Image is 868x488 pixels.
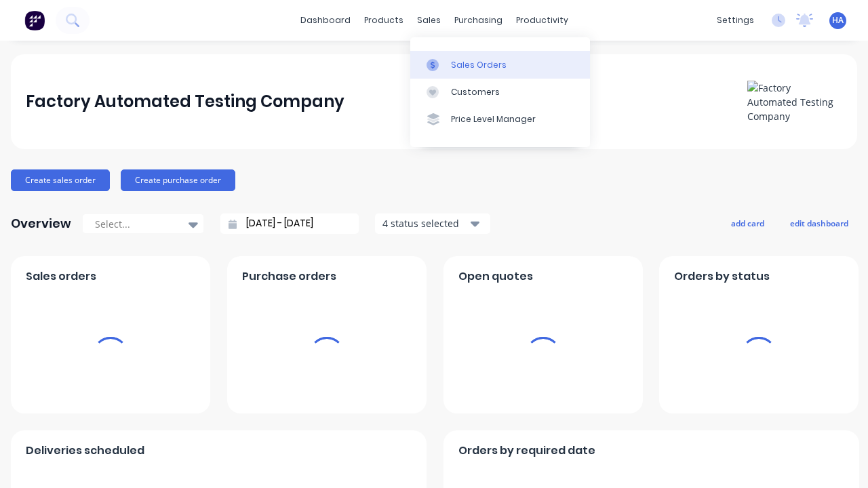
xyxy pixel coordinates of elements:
[509,10,575,30] div: productivity
[451,86,500,98] div: Customers
[410,106,590,133] a: Price Level Manager
[242,268,336,285] span: Purchase orders
[781,214,857,232] button: edit dashboard
[11,210,71,237] div: Overview
[674,268,770,285] span: Orders by status
[375,213,490,234] button: 4 status selected
[24,10,45,30] img: Factory
[26,268,96,285] span: Sales orders
[832,14,844,26] span: HA
[121,169,235,191] button: Create purchase order
[382,216,468,230] div: 4 status selected
[448,10,509,30] div: purchasing
[451,59,507,71] div: Sales Orders
[11,169,110,191] button: Create sales order
[710,10,761,30] div: settings
[410,51,590,78] a: Sales Orders
[294,10,357,30] a: dashboard
[357,10,410,30] div: products
[410,10,448,30] div: sales
[458,268,533,285] span: Open quotes
[410,79,590,106] a: Customers
[26,88,344,115] div: Factory Automated Testing Company
[747,81,842,123] img: Factory Automated Testing Company
[722,214,773,232] button: add card
[451,113,536,125] div: Price Level Manager
[458,443,595,459] span: Orders by required date
[26,443,144,459] span: Deliveries scheduled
